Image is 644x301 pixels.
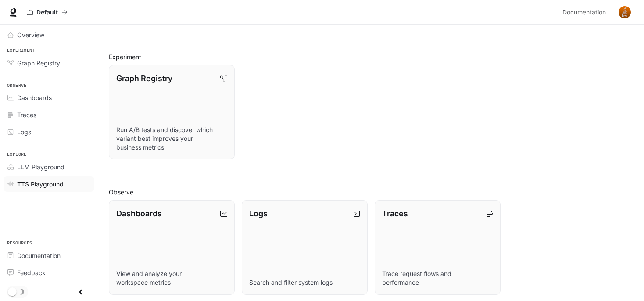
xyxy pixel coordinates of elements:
a: DashboardsView and analyze your workspace metrics [109,200,235,294]
button: Close drawer [71,283,91,301]
p: Run A/B tests and discover which variant best improves your business metrics [116,125,227,152]
h2: Experiment [109,52,633,61]
a: Traces [4,107,94,122]
button: User avatar [616,4,633,21]
span: Documentation [562,7,606,18]
span: LLM Playground [17,162,64,172]
a: Overview [4,27,94,43]
h2: Observe [109,187,633,197]
p: View and analyze your workspace metrics [116,269,227,287]
button: All workspaces [23,4,72,21]
img: User avatar [619,6,631,18]
p: Traces [382,208,408,219]
a: Graph RegistryRun A/B tests and discover which variant best improves your business metrics [109,65,235,159]
a: Documentation [559,4,612,21]
a: Graph Registry [4,55,94,71]
a: LLM Playground [4,159,94,175]
span: Dark mode toggle [8,287,17,296]
a: LogsSearch and filter system logs [242,200,368,294]
span: Dashboards [17,93,52,102]
p: Search and filter system logs [249,278,360,287]
a: TracesTrace request flows and performance [375,200,501,294]
span: TTS Playground [17,179,64,189]
p: Graph Registry [116,72,172,84]
a: Dashboards [4,90,94,105]
a: TTS Playground [4,176,94,192]
span: Graph Registry [17,58,60,68]
span: Overview [17,30,44,39]
p: Dashboards [116,208,162,219]
span: Logs [17,127,31,136]
p: Default [36,9,58,16]
a: Feedback [4,265,94,280]
span: Feedback [17,268,46,277]
p: Trace request flows and performance [382,269,493,287]
p: Logs [249,208,268,219]
span: Documentation [17,251,61,260]
a: Logs [4,124,94,140]
span: Traces [17,110,36,119]
a: Documentation [4,248,94,263]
